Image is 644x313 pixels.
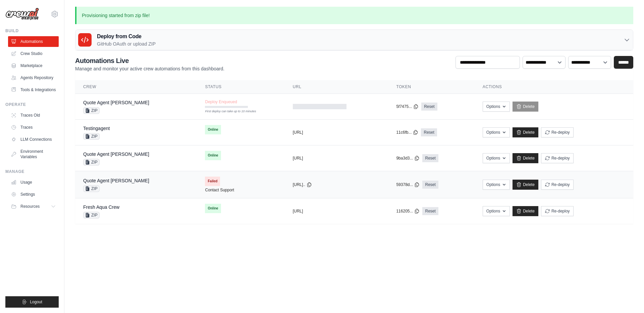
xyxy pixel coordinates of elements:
a: Reset [422,181,438,189]
span: Deploy Enqueued [205,99,237,105]
a: Reset [421,128,437,136]
button: Resources [8,201,59,212]
span: ZIP [83,212,100,218]
button: 5f7475... [396,104,419,109]
button: Options [483,206,510,216]
a: Delete [513,206,538,216]
div: Manage [5,169,59,174]
h2: Automations Live [75,56,224,65]
a: Testingagent [83,126,110,131]
th: Status [197,80,284,94]
button: Logout [5,296,59,308]
a: Fresh Aqua Crew [83,204,119,210]
button: Re-deploy [541,180,574,190]
a: Usage [8,177,59,188]
button: Options [483,127,510,137]
a: Automations [8,36,59,47]
p: Manage and monitor your active crew automations from this dashboard. [75,65,224,72]
a: Contact Support [205,187,234,193]
a: Reset [421,103,437,111]
div: Build [5,28,59,34]
a: Quote Agent [PERSON_NAME] [83,100,149,105]
button: 9ba3d3... [396,155,420,161]
span: Resources [20,204,40,209]
button: Options [483,180,510,190]
button: 11c6fb... [396,130,418,135]
button: Re-deploy [541,127,574,137]
button: Re-deploy [541,153,574,163]
a: Marketplace [8,60,59,71]
span: Online [205,151,221,160]
a: Quote Agent [PERSON_NAME] [83,178,149,183]
button: Options [483,102,510,112]
button: Re-deploy [541,206,574,216]
span: ZIP [83,159,100,166]
th: URL [285,80,388,94]
a: Crew Studio [8,48,59,59]
p: GitHub OAuth or upload ZIP [97,41,156,47]
a: Delete [513,180,538,190]
span: Online [205,125,221,134]
a: Reset [422,154,438,162]
th: Token [388,80,474,94]
a: Agents Repository [8,72,59,83]
a: LLM Connections [8,134,59,145]
div: First deploy can take up to 10 minutes [205,109,248,114]
a: Traces [8,122,59,133]
th: Actions [475,80,633,94]
a: Delete [513,153,538,163]
a: Delete [513,127,538,137]
span: ZIP [83,185,100,192]
a: Environment Variables [8,146,59,162]
a: Quote Agent [PERSON_NAME] [83,151,149,157]
a: Reset [422,207,438,215]
div: Operate [5,102,59,107]
span: Failed [205,177,220,186]
th: Crew [75,80,197,94]
a: Settings [8,189,59,200]
a: Tools & Integrations [8,84,59,95]
button: 59378d... [396,182,420,187]
a: Traces Old [8,110,59,121]
span: ZIP [83,107,100,114]
button: 116205... [396,208,420,214]
span: Online [205,204,221,213]
span: Logout [30,299,42,305]
p: Provisioning started from zip file! [75,7,633,24]
img: Logo [5,8,39,20]
span: ZIP [83,133,100,140]
a: Delete [513,102,538,112]
h3: Deploy from Code [97,33,156,41]
button: Options [483,153,510,163]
